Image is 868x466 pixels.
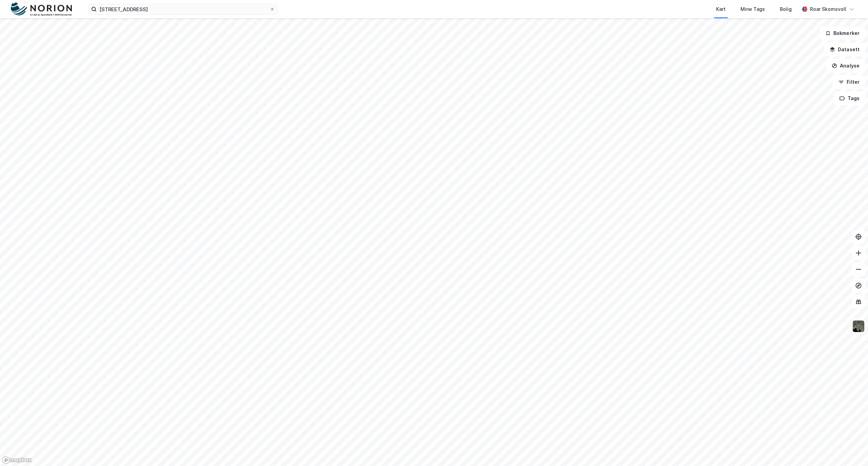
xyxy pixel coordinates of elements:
[824,43,865,56] button: Datasett
[833,75,865,89] button: Filter
[834,433,868,466] iframe: Chat Widget
[2,456,32,464] a: Mapbox homepage
[826,59,865,73] button: Analyse
[834,92,865,105] button: Tags
[97,4,270,14] input: Søk på adresse, matrikkel, gårdeiere, leietakere eller personer
[741,5,765,13] div: Mine Tags
[780,5,792,13] div: Bolig
[11,2,72,16] img: norion-logo.80e7a08dc31c2e691866.png
[820,26,865,40] button: Bokmerker
[852,320,865,333] img: 9k=
[716,5,726,13] div: Kart
[810,5,846,13] div: Roar Skomsvoll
